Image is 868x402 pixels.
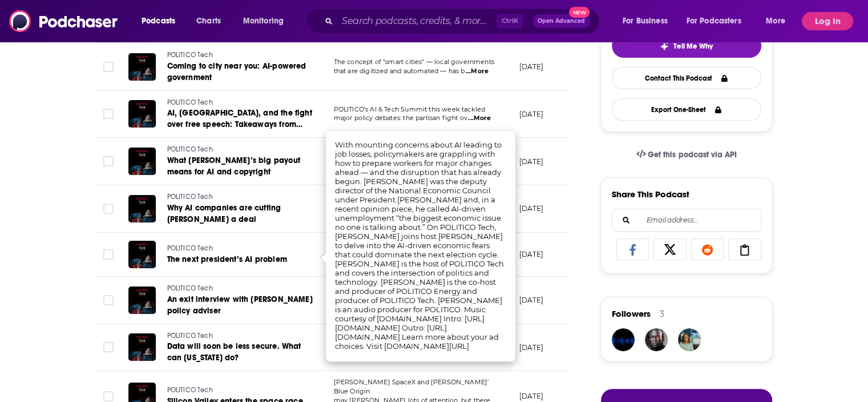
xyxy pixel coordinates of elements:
span: POLITICO Tech [167,145,213,153]
button: open menu [615,12,682,30]
div: Search followers [612,209,761,232]
span: POLITICO Tech [167,244,213,252]
a: POLITICO Tech [167,284,316,294]
input: Search podcasts, credits, & more... [337,12,496,30]
a: Copy Link [728,238,761,260]
p: [DATE] [519,295,544,305]
span: Toggle select row [103,342,114,352]
button: tell me why sparkleTell Me Why [612,34,761,58]
p: [DATE] [519,109,544,119]
span: ...More [468,114,491,123]
span: [PERSON_NAME] SpaceX and [PERSON_NAME]’ Blue Origin [334,378,489,395]
a: Share on Facebook [616,238,649,260]
p: [DATE] [519,204,544,213]
div: Search podcasts, credits, & more... [317,8,611,34]
span: Get this podcast via API [648,150,736,160]
span: New [569,7,590,18]
span: POLITICO Tech [167,98,213,106]
span: major policy debates: the partisan fight ov [334,114,467,122]
span: The next president’s AI problem [167,254,287,264]
button: open menu [134,12,190,30]
button: open menu [758,12,800,30]
span: With mounting concerns about AI leading to job losses, policymakers are grappling with how to pre... [335,140,504,351]
img: tell me why sparkle [660,42,669,51]
span: Podcasts [142,13,175,29]
span: Toggle select row [103,204,114,214]
a: Coming to city near you: AI-powered government [167,61,316,83]
span: that are digitized and automated — has b [334,67,465,75]
span: Toggle select row [103,391,114,401]
p: [DATE] [519,343,544,352]
input: Email address... [621,209,752,231]
img: Motofe [645,328,668,351]
img: stevelack [678,328,701,351]
button: Export One-Sheet [612,98,761,121]
a: Why AI companies are cutting [PERSON_NAME] a deal [167,202,316,225]
span: What [PERSON_NAME]’s big payout means for AI and copyright [167,156,300,177]
a: POLITICO Tech [167,145,316,155]
span: Charts [196,13,221,29]
span: Ctrl K [496,14,523,29]
a: AI, [GEOGRAPHIC_DATA], and the fight over free speech: Takeaways from POLITICO’s Tech Summit [167,108,316,130]
span: An exit interview with [PERSON_NAME] policy adviser [167,294,313,316]
a: Contact This Podcast [612,67,761,89]
a: POLITICO Tech [167,50,316,61]
p: [DATE] [519,249,544,259]
a: Get this podcast via API [627,141,746,169]
a: POLITICO Tech [167,244,303,254]
a: POLITICO Tech [167,385,303,396]
img: Marolli [612,328,635,351]
span: POLITICO Tech [167,51,213,59]
span: Open Advanced [538,18,585,24]
a: Charts [189,12,228,30]
button: open menu [679,12,758,30]
span: AI, [GEOGRAPHIC_DATA], and the fight over free speech: Takeaways from POLITICO’s Tech Summit [167,108,312,141]
span: For Podcasters [687,13,741,29]
span: Coming to city near you: AI-powered government [167,61,306,82]
span: POLITICO Tech [167,386,213,394]
a: POLITICO Tech [167,98,316,108]
a: POLITICO Tech [167,331,316,341]
a: POLITICO Tech [167,192,316,202]
span: Followers [612,308,651,319]
span: For Business [623,13,668,29]
span: Data will soon be less secure. What can [US_STATE] do? [167,341,301,363]
span: The concept of "smart cities" — local governments [334,58,494,66]
a: Share on X/Twitter [653,238,687,260]
div: 3 [660,309,664,319]
span: POLITICO Tech [167,284,213,292]
p: [DATE] [519,62,544,71]
a: What [PERSON_NAME]’s big payout means for AI and copyright [167,155,316,178]
img: Podchaser - Follow, Share and Rate Podcasts [9,10,119,32]
span: Monitoring [243,13,284,29]
a: The next president’s AI problem [167,254,303,265]
a: An exit interview with [PERSON_NAME] policy adviser [167,294,316,317]
a: Data will soon be less secure. What can [US_STATE] do? [167,341,316,364]
h3: Share This Podcast [612,189,689,200]
span: POLITICO’s AI & Tech Summit this week tackled [334,105,486,113]
p: [DATE] [519,391,544,401]
span: Tell Me Why [673,42,713,51]
span: Toggle select row [103,295,114,305]
span: POLITICO Tech [167,332,213,340]
a: Share on Reddit [691,238,724,260]
span: Toggle select row [103,249,114,260]
span: Toggle select row [103,62,114,72]
button: Log In [802,12,853,30]
span: Toggle select row [103,109,114,119]
span: Why AI companies are cutting [PERSON_NAME] a deal [167,203,281,224]
span: Toggle select row [103,156,114,166]
span: ...More [466,67,488,76]
span: More [766,13,785,29]
button: open menu [235,12,298,30]
button: Open AdvancedNew [532,14,590,28]
p: [DATE] [519,157,544,166]
span: POLITICO Tech [167,193,213,201]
